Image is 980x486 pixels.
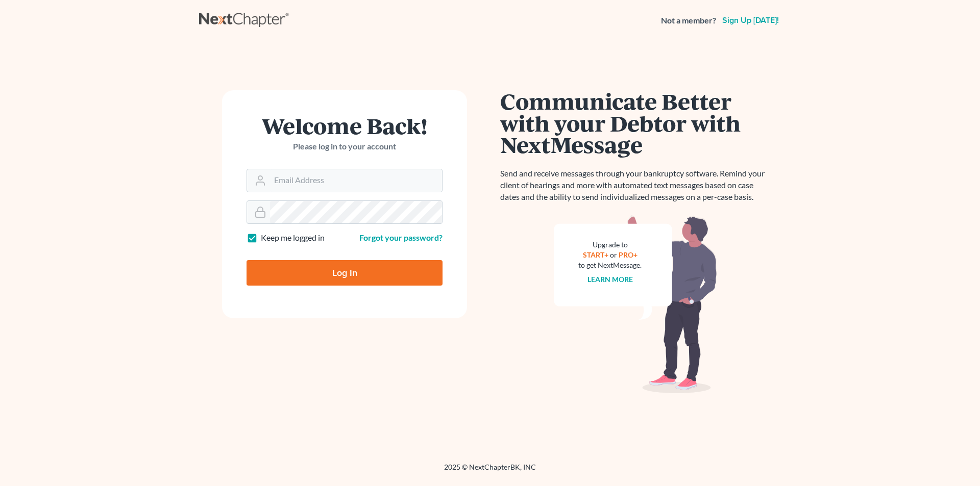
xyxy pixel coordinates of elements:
[583,250,608,259] a: START+
[500,168,771,203] p: Send and receive messages through your bankruptcy software. Remind your client of hearings and mo...
[610,250,617,259] span: or
[578,240,642,250] div: Upgrade to
[554,215,717,394] img: nextmessage_bg-59042aed3d76b12b5cd301f8e5b87938c9018125f34e5fa2b7a6b67550977c72.svg
[500,90,771,156] h1: Communicate Better with your Debtor with NextMessage
[261,232,325,244] label: Keep me logged in
[720,16,781,24] a: Sign up [DATE]!
[247,115,443,137] h1: Welcome Back!
[359,233,443,242] a: Forgot your password?
[247,260,443,286] input: Log In
[270,169,442,192] input: Email Address
[578,260,642,270] div: to get NextMessage.
[661,15,716,27] strong: Not a member?
[247,141,443,152] p: Please log in to your account
[587,275,633,284] a: Learn more
[619,250,638,259] a: PRO+
[199,462,781,480] div: 2025 © NextChapterBK, INC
